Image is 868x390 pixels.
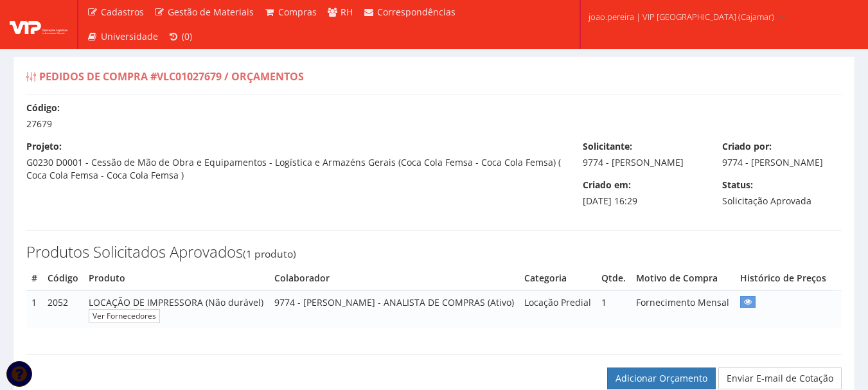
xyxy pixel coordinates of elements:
td: 9774 - [PERSON_NAME] - ANALISTA DE COMPRAS (Ativo) [269,290,520,328]
a: Adicionar Orçamento [607,368,716,389]
span: Pedidos de Compra #VLC01027679 / Orçamentos [39,69,304,84]
div: [DATE] 16:29 [573,179,713,208]
label: Código: [26,102,60,114]
th: Produto [84,267,269,290]
small: (1 produto) [243,247,296,261]
span: joao.pereira | VIP [GEOGRAPHIC_DATA] (Cajamar) [589,10,774,23]
label: Criado em: [583,179,631,191]
div: G0230 D0001 - Cessão de Mão de Obra e Equipamentos - Logística e Armazéns Gerais (Coca Cola Femsa... [17,140,573,182]
label: Projeto: [26,140,62,153]
td: Fornecimento Mensal [631,290,734,328]
div: 9774 - [PERSON_NAME] [573,140,713,169]
span: Cadastros [101,6,144,18]
th: Motivo de Compra [631,267,734,290]
a: (0) [163,24,198,49]
th: Quantidade [596,267,631,290]
a: Ver Fornecedores [89,309,160,323]
td: 2052 [42,290,84,328]
th: Histórico de Preços [735,267,831,290]
span: Universidade [101,30,158,42]
td: 1 [596,290,631,328]
label: Status: [722,179,753,191]
label: Criado por: [722,140,772,153]
th: Colaborador [269,267,520,290]
a: Enviar E-mail de Cotação [718,368,842,389]
div: Solicitação Aprovada [713,179,852,208]
td: 1 [26,290,42,328]
span: (0) [182,30,192,42]
h3: Produtos Solicitados Aprovados [26,244,842,260]
td: Locação Predial [519,290,596,328]
th: Código [42,267,84,290]
span: Gestão de Materiais [168,6,254,18]
a: Universidade [82,24,163,49]
img: logo [10,15,67,34]
label: Solicitante: [583,140,632,153]
span: LOCAÇÃO DE IMPRESSORA (Não durável) [89,296,263,308]
span: Correspondências [377,6,456,18]
div: 9774 - [PERSON_NAME] [713,140,852,169]
th: Categoria do Produto [519,267,596,290]
span: RH [341,6,353,18]
span: Compras [278,6,317,18]
th: # [26,267,42,290]
div: 27679 [17,102,851,130]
